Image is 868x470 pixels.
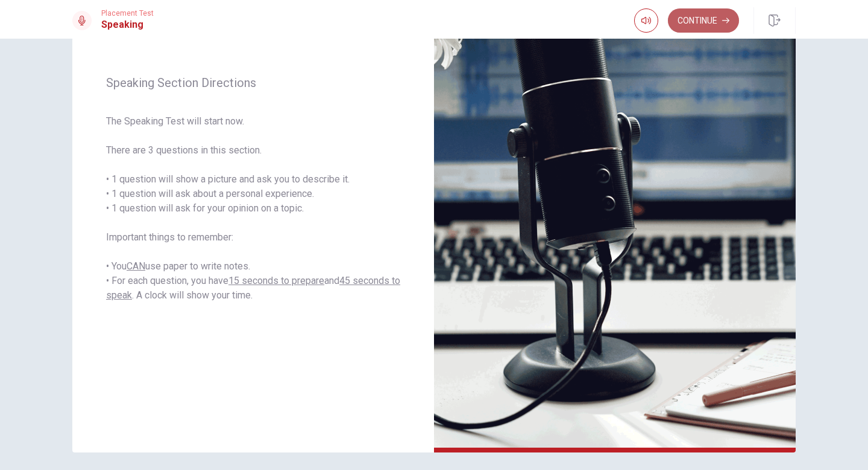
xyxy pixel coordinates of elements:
[106,114,400,303] span: The Speaking Test will start now. There are 3 questions in this section. • 1 question will show a...
[101,18,154,32] h1: Speaking
[228,275,324,286] u: 15 seconds to prepare
[668,8,739,33] button: Continue
[127,260,145,272] u: CAN
[106,76,400,90] span: Speaking Section Directions
[101,9,154,18] span: Placement Test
